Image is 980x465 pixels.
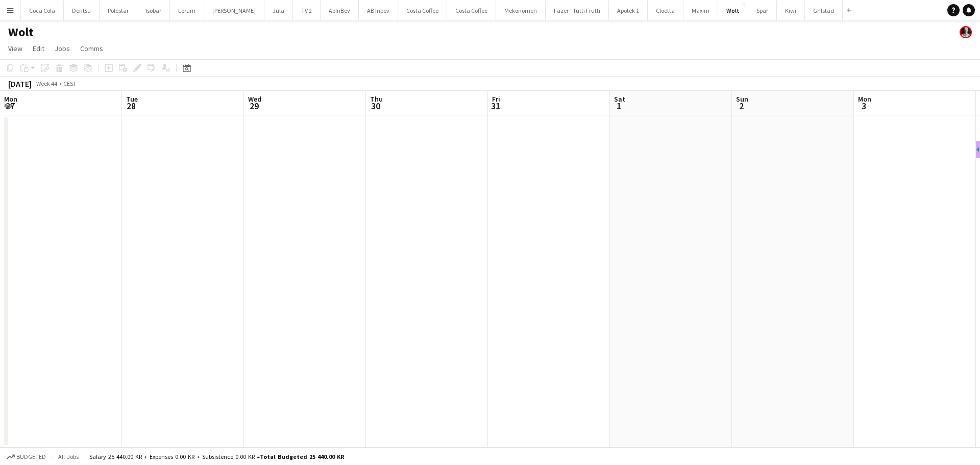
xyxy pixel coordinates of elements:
[447,1,496,20] button: Costa Coffee
[33,44,44,53] span: Edit
[4,42,27,55] a: View
[5,451,47,462] button: Budgeted
[748,1,777,20] button: Spar
[56,453,81,460] span: All jobs
[80,44,103,53] span: Comms
[29,42,48,55] a: Edit
[805,1,843,20] button: Grilstad
[683,1,718,20] button: Maxim
[100,1,137,20] button: Polestar
[398,1,447,20] button: Costa Coffee
[648,1,683,20] button: Cloetta
[76,42,107,55] a: Comms
[55,44,70,53] span: Jobs
[496,1,546,20] button: Mekonomen
[8,25,34,40] h1: Wolt
[89,453,344,460] div: Salary 25 440.00 KR + Expenses 0.00 KR + Subsistence 0.00 KR =
[204,1,264,20] button: [PERSON_NAME]
[64,1,100,20] button: Dentsu
[8,79,32,89] div: [DATE]
[321,1,359,20] button: AbInBev
[34,80,59,87] span: Week 44
[260,453,344,460] span: Total Budgeted 25 440.00 KR
[777,1,805,20] button: Kiwi
[546,1,609,20] button: Fazer - Tutti Frutti
[170,1,204,20] button: Lerum
[359,1,398,20] button: AB Inbev
[8,44,22,53] span: View
[137,1,170,20] button: Isobar
[960,26,972,38] app-user-avatar: Martin Torstensen
[609,1,648,20] button: Apotek 1
[718,1,748,20] button: Wolt
[21,1,64,20] button: Coca Cola
[264,1,293,20] button: Jula
[16,453,46,460] span: Budgeted
[63,80,77,87] div: CEST
[293,1,321,20] button: TV 2
[51,42,74,55] a: Jobs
